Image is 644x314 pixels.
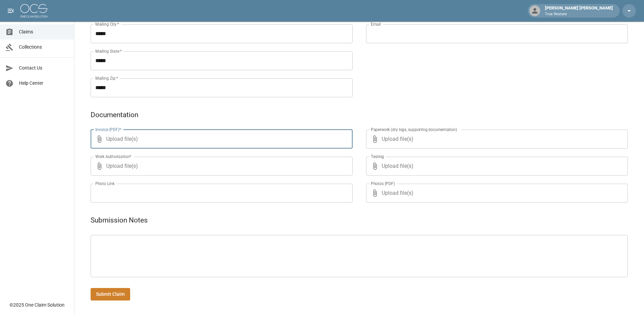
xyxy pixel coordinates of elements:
[19,44,69,51] span: Collections
[382,184,610,203] span: Upload file(s)
[382,157,610,176] span: Upload file(s)
[95,154,132,159] label: Work Authorization*
[106,130,334,149] span: Upload file(s)
[19,64,69,72] span: Contact Us
[95,181,115,186] label: Photo Link
[9,302,65,308] div: © 2025 One Claim Solution
[542,5,616,17] div: [PERSON_NAME] [PERSON_NAME]
[106,157,334,176] span: Upload file(s)
[371,127,457,132] label: Paperwork (dry logs, supporting documentation)
[371,21,381,27] label: Email
[95,75,118,81] label: Mailing Zip
[95,21,119,27] label: Mailing City
[95,127,121,132] label: Invoice (PDF)*
[545,11,613,17] p: True Restore
[4,4,18,18] button: open drawer
[371,154,384,159] label: Testing
[20,4,47,18] img: ocs-logo-white-transparent.png
[371,181,395,186] label: Photos (PDF)
[91,288,130,300] button: Submit Claim
[19,80,69,87] span: Help Center
[382,130,610,149] span: Upload file(s)
[95,48,122,54] label: Mailing State
[19,28,69,35] span: Claims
